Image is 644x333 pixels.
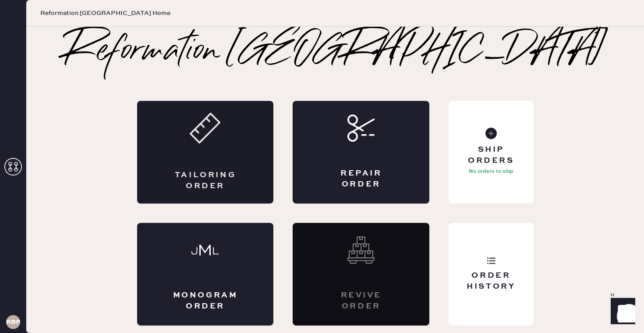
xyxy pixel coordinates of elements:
[602,294,640,331] iframe: Front Chat
[172,170,239,192] div: Tailoring Order
[172,290,239,312] div: Monogram Order
[456,270,526,292] div: Order History
[328,290,394,312] div: Revive order
[64,34,606,69] h2: Reformation [GEOGRAPHIC_DATA]
[293,223,429,326] div: Interested? Contact us at care@hemster.co
[328,168,394,190] div: Repair Order
[40,9,170,18] span: Reformation [GEOGRAPHIC_DATA] Home
[456,144,526,166] div: Ship Orders
[6,319,20,325] h3: RBPA
[469,166,513,177] p: No orders to ship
